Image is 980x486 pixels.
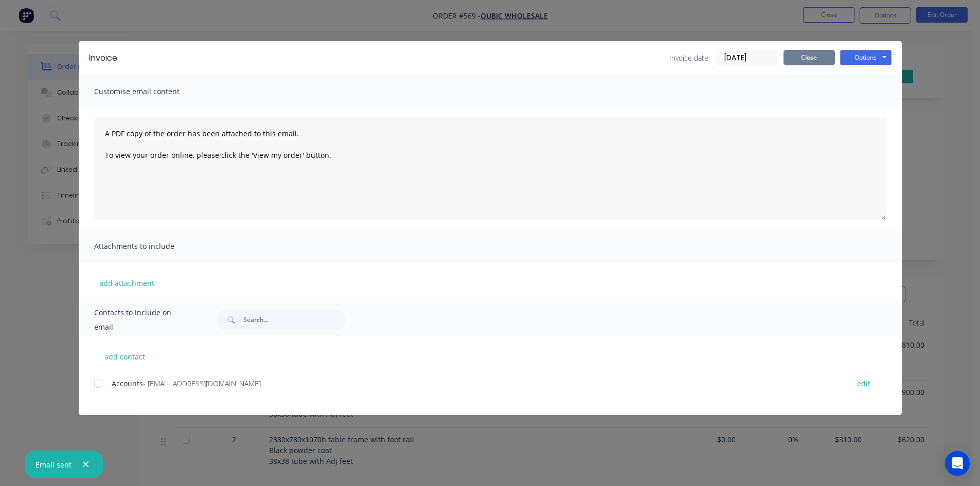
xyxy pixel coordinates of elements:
[94,349,156,364] button: add contact
[94,117,886,220] textarea: A PDF copy of the order has been attached to this email. To view your order online, please click ...
[669,52,708,63] span: Invoice date
[35,459,72,470] div: Email sent
[851,376,877,390] button: edit
[89,52,117,64] div: Invoice
[94,275,159,291] button: add attachment
[783,50,835,65] button: Close
[243,310,345,330] input: Search...
[94,84,207,99] span: Customise email content
[840,50,892,65] button: Options
[143,379,261,388] span: - [EMAIL_ADDRESS][DOMAIN_NAME]
[94,239,207,254] span: Attachments to include
[94,305,191,334] span: Contacts to include on email
[945,451,970,476] div: Open Intercom Messenger
[112,379,143,388] span: Accounts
